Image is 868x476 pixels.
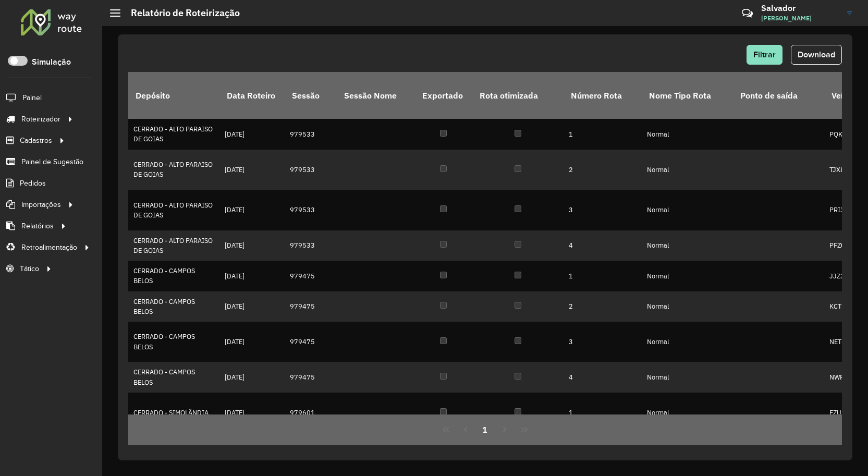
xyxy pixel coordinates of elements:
span: Retroalimentação [21,242,77,253]
label: Simulação [32,56,71,68]
td: 979601 [285,393,337,433]
td: CERRADO - CAMPOS BELOS [128,261,219,291]
span: Download [798,50,835,59]
th: Número Rota [564,72,642,119]
td: 4 [564,362,642,392]
td: [DATE] [219,291,285,322]
th: Sessão Nome [337,72,415,119]
span: Cadastros [20,135,52,146]
td: 3 [564,322,642,362]
span: Importações [21,199,61,210]
td: 979475 [285,322,337,362]
td: [DATE] [219,119,285,149]
a: Contato Rápido [736,2,759,25]
td: 979475 [285,261,337,291]
td: CERRADO - ALTO PARAISO DE GOIAS [128,150,219,190]
h2: Relatório de Roteirização [120,7,240,19]
th: Data Roteiro [219,72,285,119]
td: 979475 [285,362,337,392]
td: [DATE] [219,322,285,362]
td: CERRADO - ALTO PARAISO DE GOIAS [128,119,219,149]
th: Rota otimizada [472,72,564,119]
td: 979533 [285,230,337,261]
td: [DATE] [219,261,285,291]
span: Pedidos [20,178,46,189]
td: CERRADO - ALTO PARAISO DE GOIAS [128,230,219,261]
td: CERRADO - CAMPOS BELOS [128,362,219,392]
td: [DATE] [219,393,285,433]
td: CERRADO - ALTO PARAISO DE GOIAS [128,190,219,230]
td: Normal [642,393,733,433]
td: [DATE] [219,190,285,230]
td: CERRADO - CAMPOS BELOS [128,291,219,322]
th: Nome Tipo Rota [642,72,733,119]
td: [DATE] [219,150,285,190]
td: 2 [564,291,642,322]
td: 3 [564,190,642,230]
td: 979475 [285,291,337,322]
span: Relatórios [21,221,54,231]
td: Normal [642,261,733,291]
td: 979533 [285,119,337,149]
td: [DATE] [219,230,285,261]
button: Download [791,45,842,65]
td: Normal [642,119,733,149]
td: 2 [564,150,642,190]
td: 979533 [285,190,337,230]
th: Ponto de saída [733,72,824,119]
span: [PERSON_NAME] [761,14,839,23]
th: Depósito [128,72,219,119]
span: Filtrar [753,50,776,59]
td: CERRADO - CAMPOS BELOS [128,322,219,362]
button: Filtrar [747,45,783,65]
td: Normal [642,291,733,322]
h3: Salvador [761,3,839,13]
td: 979533 [285,150,337,190]
td: Normal [642,150,733,190]
td: 1 [564,261,642,291]
td: Normal [642,362,733,392]
td: 4 [564,230,642,261]
span: Tático [20,263,39,274]
td: Normal [642,230,733,261]
td: Normal [642,190,733,230]
th: Exportado [415,72,472,119]
td: CERRADO - SIMOLÂNDIA [128,393,219,433]
button: 1 [475,420,495,440]
td: [DATE] [219,362,285,392]
td: 1 [564,119,642,149]
td: 1 [564,393,642,433]
span: Painel [22,92,42,103]
span: Painel de Sugestão [21,156,83,167]
span: Roteirizador [21,114,60,125]
th: Sessão [285,72,337,119]
td: Normal [642,322,733,362]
